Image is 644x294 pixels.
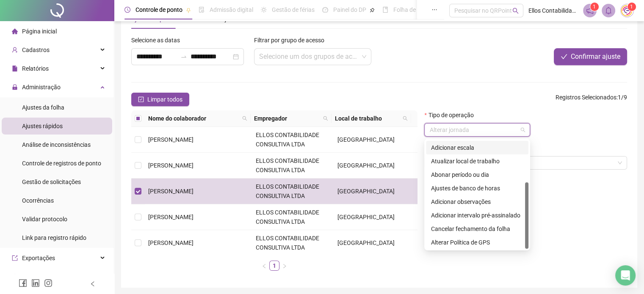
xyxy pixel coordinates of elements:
span: left [262,264,267,269]
div: Cancelar fechamento da folha [426,222,528,236]
span: swap-right [180,53,187,60]
span: [GEOGRAPHIC_DATA] [337,136,395,143]
span: [GEOGRAPHIC_DATA] [337,162,395,169]
label: Tipo de operação [424,110,479,120]
span: 1 [593,4,596,10]
span: Validar protocolo [22,216,67,223]
span: Integrações [22,273,53,280]
div: Atualizar local de trabalho [426,154,528,168]
span: Ajustes rápidos [22,123,63,129]
span: [PERSON_NAME] [148,188,193,195]
span: check [561,53,567,60]
span: clock-circle [124,7,130,13]
span: Nome do colaborador [148,114,239,123]
span: search [321,112,330,125]
sup: Atualize o seu contato no menu Meus Dados [627,3,636,11]
span: lock [12,84,18,90]
a: 1 [270,261,279,270]
span: export [12,255,18,261]
span: Relatórios [22,65,49,72]
span: Empregador [254,114,320,123]
div: Adicionar intervalo pré-assinalado [431,211,523,220]
span: search [240,112,249,125]
div: Adicionar observações [431,197,523,206]
span: Análise de inconsistências [22,141,91,148]
span: Registros Selecionados [556,94,616,101]
span: Admissão digital [210,6,253,13]
span: search [512,8,519,14]
span: notification [586,7,594,14]
span: ellipsis [431,7,437,13]
span: linkedin [31,279,40,287]
span: user-add [12,47,18,53]
span: : 1 / 9 [556,93,627,106]
li: Página anterior [259,261,269,271]
span: [GEOGRAPHIC_DATA] [337,214,395,220]
div: Cancelar fechamento da folha [431,224,523,234]
span: right [282,264,287,269]
span: ELLOS CONTABILIDADE CONSULTIVA LTDA [256,157,319,173]
sup: 1 [590,3,599,11]
span: Link para registro rápido [22,234,86,241]
span: Cadastros [22,47,50,53]
span: Painel do DP [333,6,366,13]
span: Controle de registros de ponto [22,160,101,167]
div: Adicionar escala [431,143,523,152]
span: search [242,116,247,121]
div: Abonar período ou dia [431,170,523,179]
span: left [90,281,96,287]
span: sun [261,7,267,13]
span: Folha de pagamento [393,6,448,13]
span: 1 [630,4,633,10]
div: Alterar Política de GPS [431,238,523,247]
button: Limpar todos [131,93,189,106]
span: Controle de ponto [135,6,182,13]
button: right [279,261,290,271]
button: left [259,261,269,271]
span: ELLOS CONTABILIDADE CONSULTIVA LTDA [256,235,319,251]
span: [PERSON_NAME] [148,214,193,220]
span: to [180,53,187,60]
span: home [12,28,18,34]
span: ELLOS CONTABILIDADE CONSULTIVA LTDA [256,183,319,199]
span: Alterar jornada [429,124,525,136]
div: Open Intercom Messenger [615,265,636,286]
span: check-square [138,96,144,102]
span: dashboard [322,7,328,13]
span: Confirmar ajuste [571,52,620,62]
span: Gestão de férias [272,6,315,13]
span: file [12,66,18,71]
li: 1 [269,261,279,271]
div: Adicionar observações [426,195,528,209]
div: Adicionar escala [426,141,528,154]
div: Adicionar intervalo pré-assinalado [426,209,528,222]
span: Ajustes da folha [22,104,64,111]
span: search [403,116,408,121]
span: Limpar todos [147,95,182,104]
label: Selecione as datas [131,36,185,45]
span: Exportações [22,255,55,261]
img: 80208 [621,4,633,17]
span: file-done [199,7,205,13]
div: Ajustes de banco de horas [426,181,528,195]
span: Local de trabalho [335,114,399,123]
span: [PERSON_NAME] [148,136,193,143]
span: book [382,7,388,13]
span: search [401,112,409,125]
span: facebook [19,279,27,287]
span: [GEOGRAPHIC_DATA] [337,188,395,195]
button: Confirmar ajuste [554,48,627,65]
span: Ocorrências [22,197,54,204]
span: pushpin [370,8,375,13]
span: ELLOS CONTABILIDADE CONSULTIVA LTDA [256,209,319,225]
span: Ellos Contabilidade Consultiva [528,6,578,15]
span: search [323,116,328,121]
span: [GEOGRAPHIC_DATA] [337,239,395,246]
span: [PERSON_NAME] [148,239,193,246]
span: bell [605,7,612,14]
span: instagram [44,279,53,287]
span: Administração [22,84,61,91]
span: ELLOS CONTABILIDADE CONSULTIVA LTDA [256,132,319,148]
div: Alterar Política de GPS [426,236,528,249]
div: Atualizar local de trabalho [431,157,523,166]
